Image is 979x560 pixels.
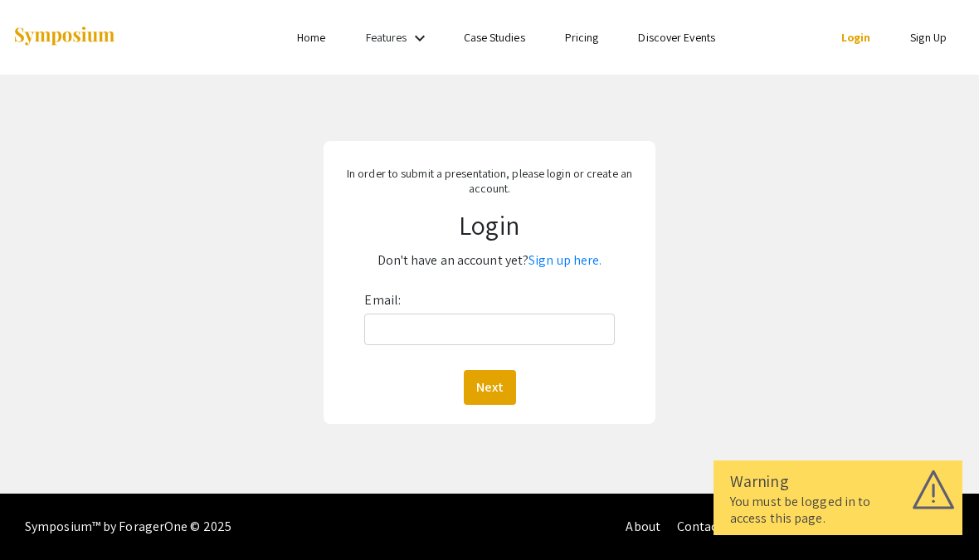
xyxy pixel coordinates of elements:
[730,494,946,527] div: You must be logged in to access this page.
[464,370,516,405] button: Next
[528,251,602,269] a: Sign up here.
[677,518,739,535] a: Contact Us
[626,518,660,535] a: About
[334,166,645,196] p: In order to submit a presentation, please login or create an account.
[366,30,407,45] a: Features
[565,30,599,45] a: Pricing
[910,30,947,45] a: Sign Up
[297,30,325,45] a: Home
[334,247,645,274] p: Don't have an account yet?
[730,469,946,494] div: Warning
[364,287,401,314] label: Email:
[12,26,116,48] img: Symposium by ForagerOne
[638,30,715,45] a: Discover Events
[25,494,231,560] div: Symposium™ by ForagerOne © 2025
[841,30,871,45] a: Login
[464,30,525,45] a: Case Studies
[410,28,430,48] mat-icon: Expand Features list
[334,209,645,241] h1: Login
